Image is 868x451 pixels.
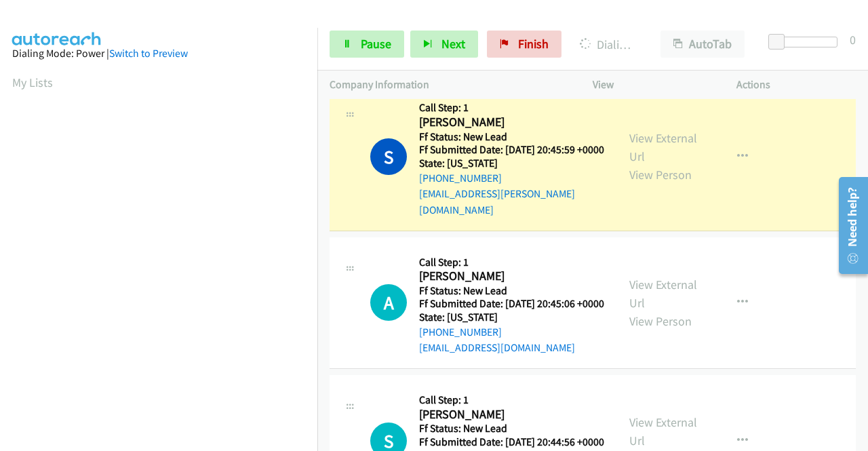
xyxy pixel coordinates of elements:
[419,326,502,338] a: [PHONE_NUMBER]
[419,172,502,184] a: [PHONE_NUMBER]
[580,35,636,54] p: Dialing [PERSON_NAME]
[361,36,391,52] span: Pause
[419,407,604,423] h2: [PERSON_NAME]
[419,435,604,449] h5: Ff Submitted Date: [DATE] 20:44:56 +0000
[629,277,697,311] a: View External Url
[419,187,575,216] a: [EMAIL_ADDRESS][PERSON_NAME][DOMAIN_NAME]
[419,284,604,298] h5: Ff Status: New Lead
[419,341,575,354] a: [EMAIL_ADDRESS][DOMAIN_NAME]
[330,77,568,93] p: Company Information
[12,45,305,62] div: Dialing Mode: Power |
[419,157,605,170] h5: State: [US_STATE]
[419,130,605,144] h5: Ff Status: New Lead
[12,75,53,90] a: My Lists
[518,36,549,52] span: Finish
[419,311,604,324] h5: State: [US_STATE]
[660,31,745,58] button: AutoTab
[419,256,604,269] h5: Call Step: 1
[593,77,712,93] p: View
[370,284,407,321] div: The call is yet to be attempted
[419,143,605,157] h5: Ff Submitted Date: [DATE] 20:45:59 +0000
[419,297,604,311] h5: Ff Submitted Date: [DATE] 20:45:06 +0000
[419,269,604,284] h2: [PERSON_NAME]
[109,47,188,60] a: Switch to Preview
[629,130,697,164] a: View External Url
[629,313,692,329] a: View Person
[410,31,478,58] button: Next
[441,36,465,52] span: Next
[419,115,605,130] h2: [PERSON_NAME]
[419,393,604,407] h5: Call Step: 1
[330,31,404,58] a: Pause
[736,77,856,93] p: Actions
[487,31,561,58] a: Finish
[829,172,868,279] iframe: Resource Center
[370,284,407,321] h1: A
[629,167,692,182] a: View Person
[419,101,605,115] h5: Call Step: 1
[370,138,407,175] h1: S
[850,31,856,49] div: 0
[419,422,604,435] h5: Ff Status: New Lead
[775,37,837,47] div: Delay between calls (in seconds)
[629,414,697,448] a: View External Url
